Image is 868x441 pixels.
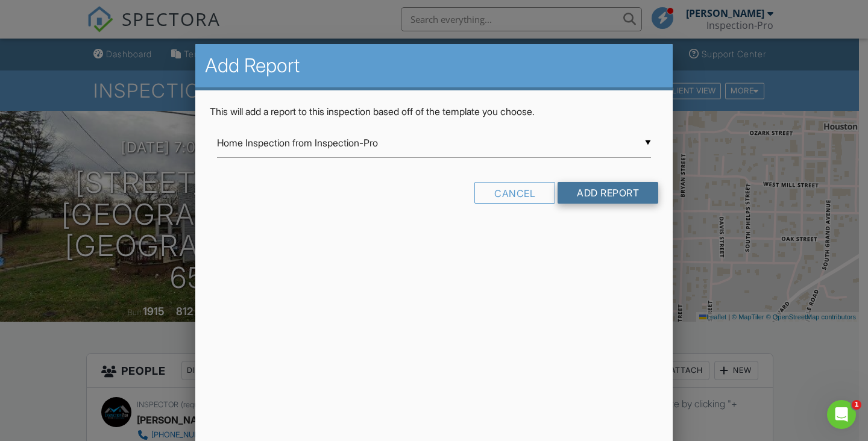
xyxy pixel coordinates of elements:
div: Cancel [474,182,555,204]
span: 1 [852,400,861,410]
input: Add Report [558,182,658,204]
p: This will add a report to this inspection based off of the template you choose. [210,105,658,118]
h2: Add Report [205,54,663,78]
iframe: Intercom live chat [827,400,856,429]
